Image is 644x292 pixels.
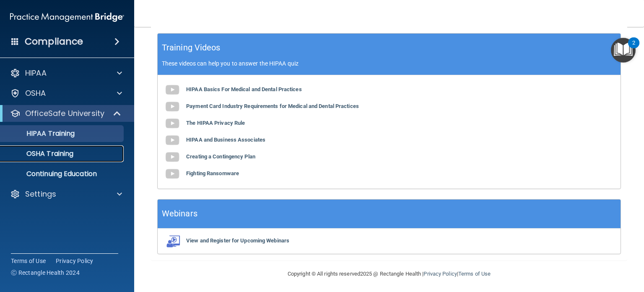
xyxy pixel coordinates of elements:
p: OfficeSafe University [25,108,104,118]
img: webinarIcon.c7ebbf15.png [164,235,181,247]
b: Creating a Contingency Plan [186,153,255,160]
div: Copyright © All rights reserved 2025 @ Rectangle Health | | [236,260,542,287]
p: Continuing Education [5,170,120,178]
h4: Compliance [25,36,83,47]
b: HIPAA and Business Associates [186,137,265,143]
h5: Webinars [162,206,197,221]
img: PMB logo [10,9,124,26]
a: Terms of Use [11,257,46,265]
img: gray_youtube_icon.38fcd6cc.png [164,82,181,98]
p: These videos can help you to answer the HIPAA quiz [162,60,616,67]
p: OSHA [25,88,46,98]
span: Ⓒ Rectangle Health 2024 [11,268,80,277]
b: Fighting Ransomware [186,170,239,176]
a: Privacy Policy [56,257,93,265]
p: Settings [25,189,56,199]
a: Settings [10,189,122,199]
a: Terms of Use [458,271,491,277]
p: HIPAA [25,68,47,78]
img: gray_youtube_icon.38fcd6cc.png [164,132,181,149]
b: The HIPAA Privacy Rule [186,120,245,126]
b: View and Register for Upcoming Webinars [186,237,289,244]
img: gray_youtube_icon.38fcd6cc.png [164,166,181,182]
img: gray_youtube_icon.38fcd6cc.png [164,98,181,115]
img: gray_youtube_icon.38fcd6cc.png [164,149,181,166]
div: 2 [632,43,635,54]
p: HIPAA Training [5,129,75,138]
p: OSHA Training [5,150,73,158]
b: Payment Card Industry Requirements for Medical and Dental Practices [186,103,359,109]
h5: Training Videos [162,40,221,55]
b: HIPAA Basics For Medical and Dental Practices [186,86,302,92]
a: Privacy Policy [423,271,457,277]
button: Open Resource Center, 2 new notifications [611,38,636,63]
img: gray_youtube_icon.38fcd6cc.png [164,115,181,132]
a: OfficeSafe University [10,108,122,118]
a: OSHA [10,88,122,98]
a: HIPAA [10,68,122,78]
